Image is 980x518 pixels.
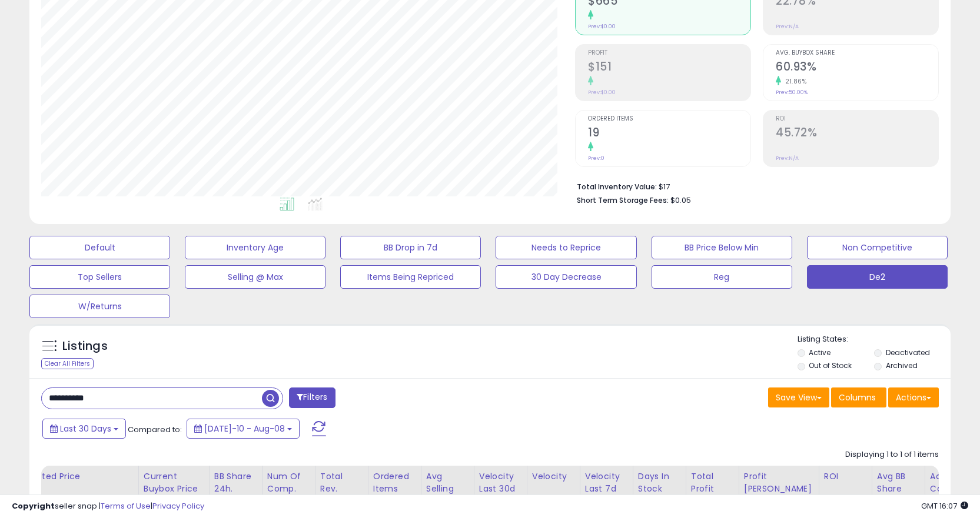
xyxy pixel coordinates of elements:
button: [DATE]-10 - Aug-08 [187,419,300,439]
button: Items Being Repriced [340,265,481,289]
button: Needs to Reprice [496,236,636,259]
div: Additional Cost [930,470,973,495]
button: BB Price Below Min [652,236,792,259]
div: Listed Price [32,470,134,483]
div: Velocity Last 7d [585,470,628,495]
small: Prev: 50.00% [776,89,808,96]
label: Active [809,347,830,357]
small: Prev: $0.00 [588,89,616,96]
span: ROI [776,116,938,122]
li: $17 [577,179,930,193]
span: Profit [588,50,750,56]
div: Total Rev. [320,470,363,495]
button: Top Sellers [29,265,170,289]
h2: 19 [588,126,750,142]
h2: 45.72% [776,126,938,142]
a: Terms of Use [101,500,151,512]
div: Ordered Items [373,470,416,495]
div: Velocity [532,470,575,483]
small: Prev: N/A [776,23,799,30]
small: Prev: 0 [588,155,604,162]
div: Velocity Last 30d [479,470,522,495]
button: De2 [807,265,948,289]
h5: Listings [62,338,108,355]
button: Save View [768,387,829,407]
div: Current Buybox Price [144,470,204,495]
div: Total Profit [691,470,734,495]
span: [DATE]-10 - Aug-08 [204,423,285,435]
div: seller snap | | [12,501,204,512]
label: Deactivated [886,347,930,357]
small: Prev: N/A [776,155,799,162]
button: Columns [831,387,886,407]
label: Archived [886,360,918,370]
button: Reg [652,265,792,289]
button: Inventory Age [185,236,325,259]
div: BB Share 24h. [214,470,257,495]
div: Avg Selling Price [426,470,469,507]
span: Columns [839,392,876,403]
button: Last 30 Days [42,419,126,439]
a: Privacy Policy [152,500,204,512]
span: $0.05 [670,195,691,206]
span: Compared to: [128,424,182,435]
div: Displaying 1 to 1 of 1 items [845,449,939,460]
button: Selling @ Max [185,265,325,289]
h2: 60.93% [776,60,938,76]
button: Filters [289,387,335,408]
b: Short Term Storage Fees: [577,195,669,205]
b: Total Inventory Value: [577,182,657,192]
button: W/Returns [29,295,170,318]
div: Num of Comp. [267,470,310,495]
div: Days In Stock [638,470,681,495]
small: 21.86% [781,77,806,86]
div: Clear All Filters [41,358,94,369]
button: 30 Day Decrease [496,265,636,289]
span: 2025-09-8 16:07 GMT [921,500,968,512]
div: Avg BB Share [877,470,920,495]
button: BB Drop in 7d [340,236,481,259]
strong: Copyright [12,500,55,512]
button: Default [29,236,170,259]
div: ROI [824,470,867,483]
label: Out of Stock [809,360,852,370]
span: Last 30 Days [60,423,111,435]
span: Avg. Buybox Share [776,50,938,56]
h2: $151 [588,60,750,76]
small: Prev: $0.00 [588,23,616,30]
div: Profit [PERSON_NAME] [744,470,814,495]
button: Actions [888,387,939,407]
button: Non Competitive [807,236,948,259]
p: Listing States: [798,334,951,345]
span: Ordered Items [588,116,750,122]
